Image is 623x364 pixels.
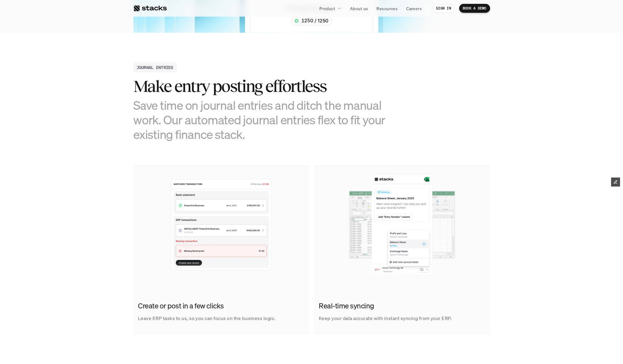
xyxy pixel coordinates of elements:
[459,4,490,13] a: BOOK A DEMO
[350,5,368,12] p: About us
[376,5,398,12] p: Resources
[319,301,482,311] h2: Real-time syncing
[70,113,96,117] a: Privacy Policy
[138,301,302,311] h2: Create or post in a few clicks
[373,3,401,14] a: Resources
[406,5,422,12] p: Careers
[319,314,452,323] p: Keep your data accurate with instant syncing from your ERP.
[133,77,401,95] h2: Make entry posting effortless
[346,3,371,14] a: About us
[138,314,276,323] p: Leave ERP tasks to us, so you can focus on the business logic.
[432,4,455,13] a: SIGN IN
[319,5,335,12] p: Product
[611,178,620,186] button: Edit Framer Content
[463,6,487,10] p: BOOK A DEMO
[436,6,451,10] p: SIGN IN
[403,3,425,14] a: Careers
[136,64,173,70] h2: JOURNAL ENTRIES
[133,98,401,142] h3: Save time on journal entries and ditch the manual work. Our automated journal entries flex to fit...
